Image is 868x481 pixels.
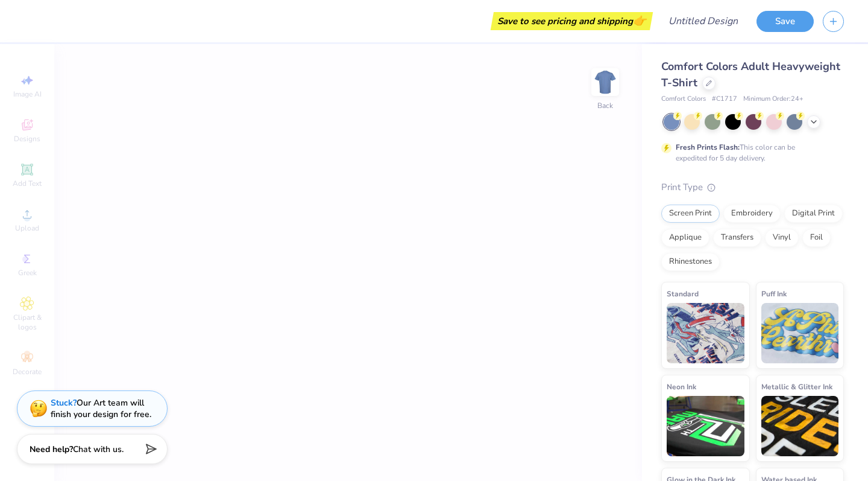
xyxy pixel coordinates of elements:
[661,59,840,90] span: Comfort Colors Adult Heavyweight T-Shirt
[784,205,843,223] div: Digital Print
[712,94,737,104] span: # C1717
[73,444,124,455] span: Chat with us.
[661,180,844,194] div: Print Type
[676,142,824,164] div: This color can be expedited for 5 day delivery.
[667,380,696,393] span: Neon Ink
[756,11,814,32] button: Save
[659,9,747,33] input: Untitled Design
[676,142,740,152] strong: Fresh Prints Flash:
[597,100,613,111] div: Back
[765,229,799,247] div: Vinyl
[761,287,787,300] span: Puff Ink
[593,70,617,94] img: Back
[661,229,709,247] div: Applique
[802,229,831,247] div: Foil
[761,396,839,456] img: Metallic & Glitter Ink
[633,13,646,28] span: 👉
[667,287,699,300] span: Standard
[761,380,832,393] span: Metallic & Glitter Ink
[713,229,761,247] div: Transfers
[494,12,650,30] div: Save to see pricing and shipping
[661,253,720,271] div: Rhinestones
[51,397,151,420] div: Our Art team will finish your design for free.
[30,444,73,455] strong: Need help?
[661,94,706,104] span: Comfort Colors
[743,94,804,104] span: Minimum Order: 24 +
[661,205,720,223] div: Screen Print
[667,303,744,363] img: Standard
[761,303,839,363] img: Puff Ink
[723,205,781,223] div: Embroidery
[51,397,77,409] strong: Stuck?
[667,396,744,456] img: Neon Ink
